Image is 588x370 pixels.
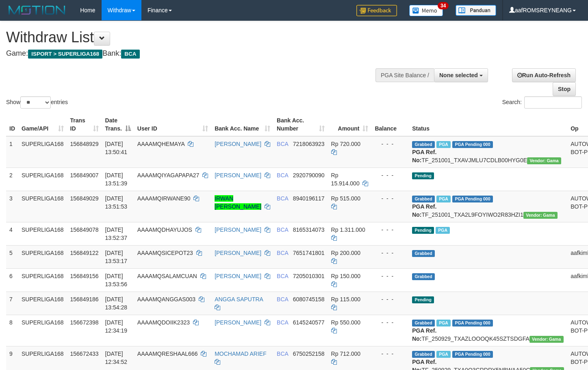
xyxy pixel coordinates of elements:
div: - - - [375,350,406,358]
div: - - - [375,140,406,148]
span: BCA [277,296,288,303]
th: Balance [371,113,409,136]
th: Trans ID: activate to sort column ascending [67,113,102,136]
span: Marked by aafchhiseyha [436,227,450,234]
span: Rp 15.914.000 [331,172,360,187]
div: - - - [375,194,406,202]
th: Date Trans.: activate to sort column descending [102,113,134,136]
b: PGA Ref. No: [412,149,436,163]
span: Rp 720.000 [331,141,360,147]
span: Rp 150.000 [331,273,360,279]
div: PGA Site Balance / [375,68,434,82]
span: [DATE] 12:34:52 [105,350,128,365]
h4: Game: Bank: [6,50,384,58]
img: Feedback.jpg [356,5,397,16]
td: SUPERLIGA168 [18,168,67,191]
span: [DATE] 13:52:37 [105,226,128,241]
select: Showentries [20,96,51,109]
a: Stop [553,82,576,96]
span: PGA Pending [452,320,493,326]
h1: Withdraw List [6,29,384,46]
span: AAAAMQIRWANE90 [137,195,191,202]
div: - - - [375,318,406,326]
span: Copy 7205010301 to clipboard [293,273,325,279]
a: [PERSON_NAME] [215,172,261,178]
span: [DATE] 13:50:41 [105,141,128,155]
span: 156849078 [70,226,99,233]
span: Copy 6750252158 to clipboard [293,350,325,357]
a: IRWAN [PERSON_NAME] [215,195,261,210]
span: PGA Pending [452,196,493,202]
span: Grabbed [412,320,435,326]
th: ID [6,113,18,136]
span: AAAAMQANGGAS003 [137,296,195,303]
span: [DATE] 12:34:19 [105,319,128,334]
td: 6 [6,268,18,292]
span: AAAAMQDHAYUJOS [137,226,192,233]
span: Marked by aafchhiseyha [436,196,451,202]
td: SUPERLIGA168 [18,245,67,268]
span: 156849122 [70,250,99,256]
span: 156849186 [70,296,99,303]
span: 156849007 [70,172,99,178]
span: Pending [412,227,434,234]
div: - - - [375,295,406,303]
span: [DATE] 13:51:53 [105,195,128,210]
td: 1 [6,136,18,168]
span: Pending [412,296,434,303]
td: TF_251001_TXA2L9FOYIWO2R83HZI1 [409,191,567,222]
span: [DATE] 13:53:56 [105,273,128,287]
span: AAAAMQHEMAYA [137,141,184,147]
span: BCA [277,250,288,256]
a: [PERSON_NAME] [215,141,261,147]
a: [PERSON_NAME] [215,226,261,233]
td: 4 [6,222,18,245]
td: 7 [6,292,18,315]
td: SUPERLIGA168 [18,136,67,168]
td: 3 [6,191,18,222]
span: Copy 6145240577 to clipboard [293,319,325,326]
span: Rp 515.000 [331,195,360,202]
span: PGA Pending [452,141,493,148]
td: 5 [6,245,18,268]
span: Copy 6080745158 to clipboard [293,296,325,303]
span: Rp 200.000 [331,250,360,256]
span: [DATE] 13:54:28 [105,296,128,311]
span: 156672433 [70,350,99,357]
th: Game/API: activate to sort column ascending [18,113,67,136]
span: Copy 7218063923 to clipboard [293,141,325,147]
th: Status [409,113,567,136]
span: Marked by aafsoycanthlai [436,320,451,326]
span: AAAAMQDOIIK2323 [137,319,190,326]
a: ANGGA SAPUTRA [215,296,263,303]
span: Marked by aafchhiseyha [436,141,451,148]
label: Show entries [6,96,68,109]
span: BCA [277,195,288,202]
th: Bank Acc. Number: activate to sort column ascending [273,113,328,136]
span: Rp 115.000 [331,296,360,303]
td: TF_250929_TXAZLOOOQK45SZTSDGFA [409,315,567,346]
span: Vendor URL: https://trx31.1velocity.biz [523,212,558,219]
td: SUPERLIGA168 [18,191,67,222]
span: BCA [277,319,288,326]
span: Grabbed [412,141,435,148]
img: MOTION_logo.png [6,4,68,16]
div: - - - [375,171,406,179]
b: PGA Ref. No: [412,327,436,342]
b: PGA Ref. No: [412,203,436,218]
img: Button%20Memo.svg [409,5,443,16]
span: Copy 8940196117 to clipboard [293,195,325,202]
th: Bank Acc. Name: activate to sort column ascending [211,113,273,136]
span: Grabbed [412,273,435,280]
span: Copy 7651741801 to clipboard [293,250,325,256]
span: Copy 2920790090 to clipboard [293,172,325,178]
span: [DATE] 13:53:17 [105,250,128,264]
span: AAAAMQSICEPOT23 [137,250,193,256]
span: Grabbed [412,351,435,358]
div: - - - [375,226,406,234]
span: Pending [412,172,434,179]
th: User ID: activate to sort column ascending [134,113,211,136]
span: ISPORT > SUPERLIGA168 [28,50,102,59]
td: TF_251001_TXAVJMLU7CDLB00HYG0E [409,136,567,168]
div: - - - [375,249,406,257]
